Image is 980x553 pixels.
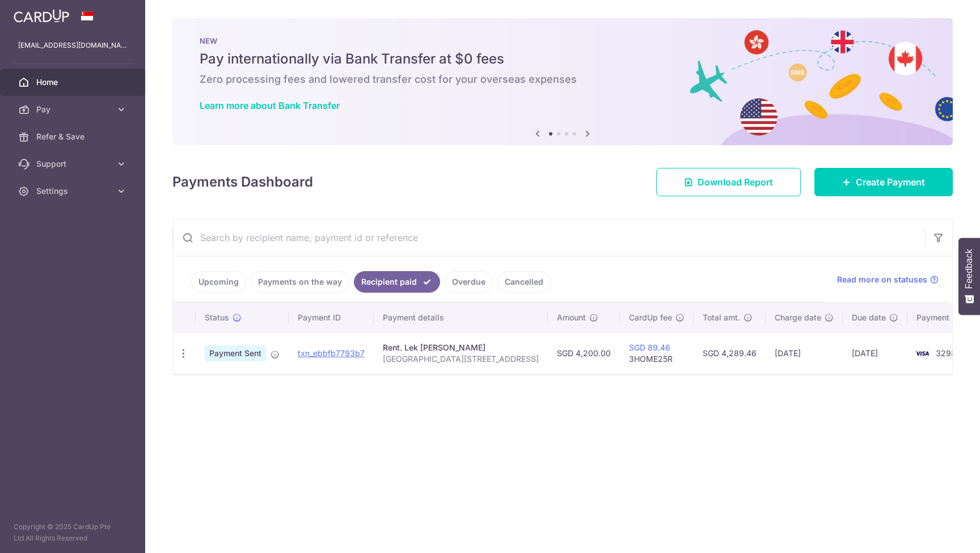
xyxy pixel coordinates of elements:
[629,343,670,352] a: SGD 89.46
[383,353,539,365] p: [GEOGRAPHIC_DATA][STREET_ADDRESS]
[548,332,620,374] td: SGD 4,200.00
[298,348,365,358] a: txn_ebbfb7793b7
[205,312,229,323] span: Status
[629,312,672,323] span: CardUp fee
[620,332,694,374] td: 3HOME25R
[191,271,246,293] a: Upcoming
[814,168,953,196] a: Create Payment
[703,312,740,323] span: Total amt.
[200,73,926,86] h6: Zero processing fees and lowered transfer cost for your overseas expenses
[36,185,111,197] span: Settings
[200,36,926,45] p: NEW
[383,342,539,353] div: Rent. Lek [PERSON_NAME]
[374,303,548,332] th: Payment details
[936,348,956,358] span: 3298
[173,219,925,256] input: Search by recipient name, payment id or reference
[907,519,969,547] iframe: Opens a widget where you can find more information
[36,77,111,88] span: Home
[852,312,886,323] span: Due date
[14,9,69,23] img: CardUp
[958,238,980,315] button: Feedback - Show survey
[289,303,374,332] th: Payment ID
[656,168,801,196] a: Download Report
[354,271,440,293] a: Recipient paid
[205,345,266,361] span: Payment Sent
[964,249,974,289] span: Feedback
[200,50,926,68] h5: Pay internationally via Bank Transfer at $0 fees
[200,100,340,111] a: Learn more about Bank Transfer
[856,175,925,189] span: Create Payment
[837,274,927,285] span: Read more on statuses
[36,158,111,170] span: Support
[698,175,773,189] span: Download Report
[172,18,953,145] img: Bank transfer banner
[445,271,493,293] a: Overdue
[775,312,821,323] span: Charge date
[36,104,111,115] span: Pay
[557,312,586,323] span: Amount
[172,172,313,192] h4: Payments Dashboard
[497,271,551,293] a: Cancelled
[251,271,349,293] a: Payments on the way
[837,274,939,285] a: Read more on statuses
[843,332,907,374] td: [DATE]
[36,131,111,142] span: Refer & Save
[766,332,843,374] td: [DATE]
[911,347,933,360] img: Bank Card
[18,40,127,51] p: [EMAIL_ADDRESS][DOMAIN_NAME]
[694,332,766,374] td: SGD 4,289.46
